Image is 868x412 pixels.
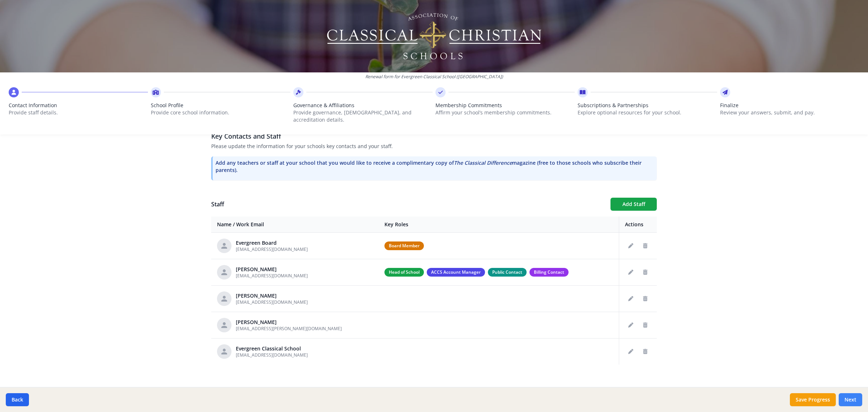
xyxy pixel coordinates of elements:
[790,393,836,406] button: Save Progress
[216,159,654,174] p: Add any teachers or staff at your school that you would like to receive a complimentary copy of m...
[625,240,637,252] button: Edit staff
[236,325,342,332] span: [EMAIL_ADDRESS][PERSON_NAME][DOMAIN_NAME]
[236,266,308,273] div: [PERSON_NAME]
[435,102,575,109] span: Membership Commitments
[639,319,651,331] button: Delete staff
[151,102,290,109] span: School Profile
[9,109,148,116] p: Provide staff details.
[454,159,512,166] i: The Classical Difference
[427,268,485,277] span: ACCS Account Manager
[435,109,575,116] p: Affirm your school’s membership commitments.
[639,346,651,357] button: Delete staff
[236,299,308,305] span: [EMAIL_ADDRESS][DOMAIN_NAME]
[236,292,308,299] div: [PERSON_NAME]
[379,216,619,233] th: Key Roles
[578,102,717,109] span: Subscriptions & Partnerships
[293,102,433,109] span: Governance & Affiliations
[720,109,859,116] p: Review your answers, submit, and pay.
[211,143,657,150] p: Please update the information for your schools key contacts and your staff.
[236,352,308,358] span: [EMAIL_ADDRESS][DOMAIN_NAME]
[211,216,379,233] th: Name / Work Email
[293,109,433,123] p: Provide governance, [DEMOGRAPHIC_DATA], and accreditation details.
[619,216,657,233] th: Actions
[9,102,148,109] span: Contact Information
[384,241,424,250] span: Board Member
[529,268,569,277] span: Billing Contact
[236,246,308,252] span: [EMAIL_ADDRESS][DOMAIN_NAME]
[639,266,651,278] button: Delete staff
[211,200,605,209] h1: Staff
[236,239,308,247] div: Evergreen Board
[326,11,542,62] img: Logo
[639,240,651,252] button: Delete staff
[236,273,308,279] span: [EMAIL_ADDRESS][DOMAIN_NAME]
[625,346,637,357] button: Edit staff
[625,293,637,304] button: Edit staff
[384,268,424,277] span: Head of School
[839,393,862,406] button: Next
[625,319,637,331] button: Edit staff
[151,109,290,116] p: Provide core school information.
[625,266,637,278] button: Edit staff
[610,198,657,211] button: Add Staff
[236,345,308,352] div: Evergreen Classical School
[720,102,859,109] span: Finalize
[6,393,29,406] button: Back
[578,109,717,116] p: Explore optional resources for your school.
[236,319,342,326] div: [PERSON_NAME]
[639,293,651,304] button: Delete staff
[488,268,527,277] span: Public Contact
